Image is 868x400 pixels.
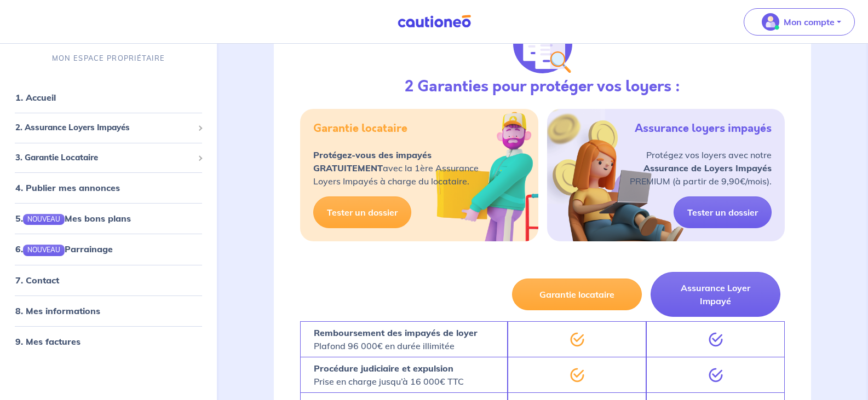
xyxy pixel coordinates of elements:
[314,326,478,352] p: Plafond 96 000€ en durée illimitée
[4,300,212,322] div: 8. Mes informations
[4,207,212,229] div: 5.NOUVEAUMes bons plans
[15,305,100,316] a: 8. Mes informations
[313,149,432,173] strong: Protégez-vous des impayés GRATUITEMENT
[4,117,212,138] div: 2. Assurance Loyers Impayés
[15,275,59,286] a: 7. Contact
[15,213,131,224] a: 5.NOUVEAUMes bons plans
[15,182,120,193] a: 4. Publier mes annonces
[15,92,56,103] a: 1. Accueil
[762,13,779,31] img: illu_account_valid_menu.svg
[651,272,780,317] button: Assurance Loyer Impayé
[314,362,464,388] p: Prise en charge jusqu’à 16 000€ TTC
[314,363,453,374] strong: Procédure judiciaire et expulsion
[313,196,411,228] a: Tester un dossier
[630,148,772,188] p: Protégez vos loyers avec notre PREMIUM (à partir de 9,90€/mois).
[4,269,212,291] div: 7. Contact
[4,177,212,199] div: 4. Publier mes annonces
[784,15,835,28] p: Mon compte
[313,122,407,135] h5: Garantie locataire
[4,331,212,352] div: 9. Mes factures
[4,86,212,108] div: 1. Accueil
[674,196,772,228] a: Tester un dossier
[643,163,772,173] strong: Assurance de Loyers Impayés
[15,152,193,164] span: 3. Garantie Locataire
[313,148,479,188] p: avec la 1ère Assurance Loyers Impayés à charge du locataire.
[4,147,212,169] div: 3. Garantie Locataire
[635,122,772,135] h5: Assurance loyers impayés
[314,327,478,338] strong: Remboursement des impayés de loyer
[15,121,193,134] span: 2. Assurance Loyers Impayés
[405,78,680,96] h3: 2 Garanties pour protéger vos loyers :
[52,53,165,63] p: MON ESPACE PROPRIÉTAIRE
[393,15,475,28] img: Cautioneo
[4,238,212,260] div: 6.NOUVEAUParrainage
[15,336,81,347] a: 9. Mes factures
[744,8,855,36] button: illu_account_valid_menu.svgMon compte
[512,279,642,310] button: Garantie locataire
[15,244,113,254] a: 6.NOUVEAUParrainage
